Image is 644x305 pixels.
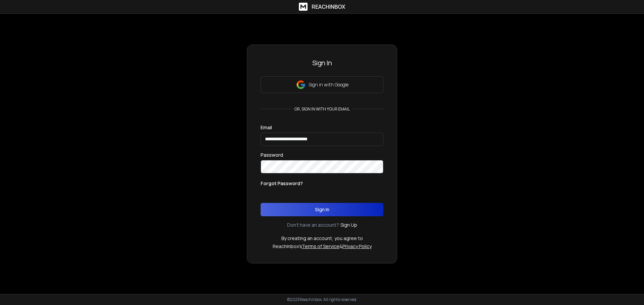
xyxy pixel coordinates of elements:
p: Don't have an account? [287,222,339,228]
p: © 2025 Reachinbox. All rights reserved. [287,297,357,302]
a: Sign Up [340,222,357,228]
label: Password [261,153,283,157]
a: Terms of Service [302,243,339,249]
p: Sign in with Google [309,81,348,88]
button: Sign In [261,203,383,216]
p: or, sign in with your email [292,106,353,112]
p: By creating an account, you agree to [281,235,363,242]
button: Sign in with Google [261,76,383,93]
label: Email [261,125,272,130]
h1: ReachInbox [312,3,345,11]
p: ReachInbox's & [273,243,372,250]
h3: Sign In [261,58,383,68]
a: ReachInbox [299,3,345,11]
a: Privacy Policy [342,243,372,249]
p: Forgot Password? [261,180,303,187]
